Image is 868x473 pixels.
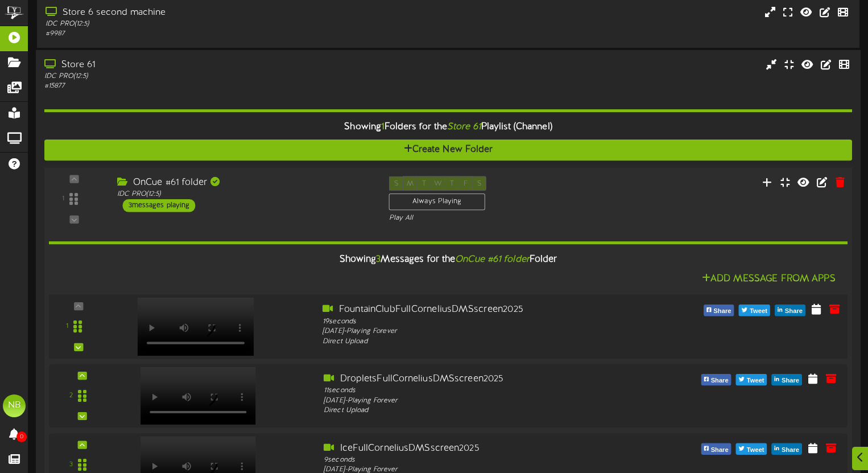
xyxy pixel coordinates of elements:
[779,443,801,456] span: Share
[701,443,731,454] button: Share
[745,375,767,387] span: Tweet
[323,326,641,336] div: [DATE] - Playing Forever
[36,115,861,139] div: Showing Folders for the Playlist (Channel)
[323,316,641,327] div: 19 seconds
[455,254,530,264] i: OnCue #61 folder
[779,375,801,387] span: Share
[709,443,731,456] span: Share
[783,305,805,318] span: Share
[775,305,805,316] button: Share
[123,199,196,211] div: 3 messages playing
[745,443,767,456] span: Tweet
[40,247,856,272] div: Showing Messages for the Folder
[117,189,372,199] div: IDC PRO ( 12:5 )
[324,372,639,385] div: DropletsFullCorneliusDMSscreen2025
[46,6,371,19] div: Store 6 second machine
[736,374,767,385] button: Tweet
[324,442,639,455] div: IceFullCorneliusDMSscreen2025
[711,305,733,318] span: Share
[736,443,767,454] button: Tweet
[772,443,802,454] button: Share
[46,19,371,29] div: IDC PRO ( 12:5 )
[323,303,641,316] div: FountainClubFullCorneliusDMSscreen2025
[447,122,481,132] i: Store 61
[376,254,381,264] span: 3
[389,213,576,223] div: Play All
[739,305,770,316] button: Tweet
[324,396,639,405] div: [DATE] - Playing Forever
[44,139,852,161] button: Create New Folder
[324,405,639,415] div: Direct Upload
[772,374,802,385] button: Share
[323,336,641,347] div: Direct Upload
[709,375,731,387] span: Share
[16,431,27,442] span: 0
[381,122,385,132] span: 1
[46,29,371,39] div: # 9987
[704,305,734,316] button: Share
[698,272,839,286] button: Add Message From Apps
[389,193,485,210] div: Always Playing
[44,58,371,71] div: Store 61
[701,374,731,385] button: Share
[747,305,770,318] span: Tweet
[324,455,639,464] div: 9 seconds
[44,71,371,81] div: IDC PRO ( 12:5 )
[117,176,372,189] div: OnCue #61 folder
[44,81,371,91] div: # 15877
[324,385,639,395] div: 11 seconds
[3,394,26,417] div: NB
